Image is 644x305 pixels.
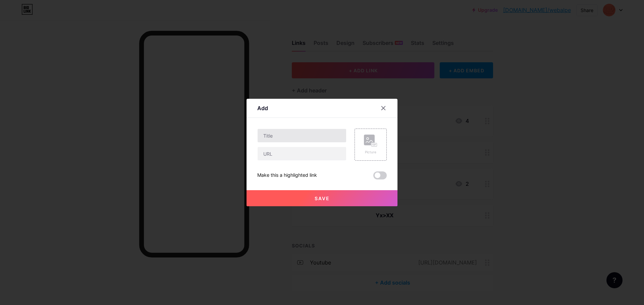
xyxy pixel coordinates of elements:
div: Add [257,104,268,112]
div: Picture [364,150,377,155]
input: Title [258,129,346,142]
input: URL [258,147,346,160]
span: Save [315,196,330,201]
div: Make this a highlighted link [257,171,317,179]
button: Save [247,190,397,206]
